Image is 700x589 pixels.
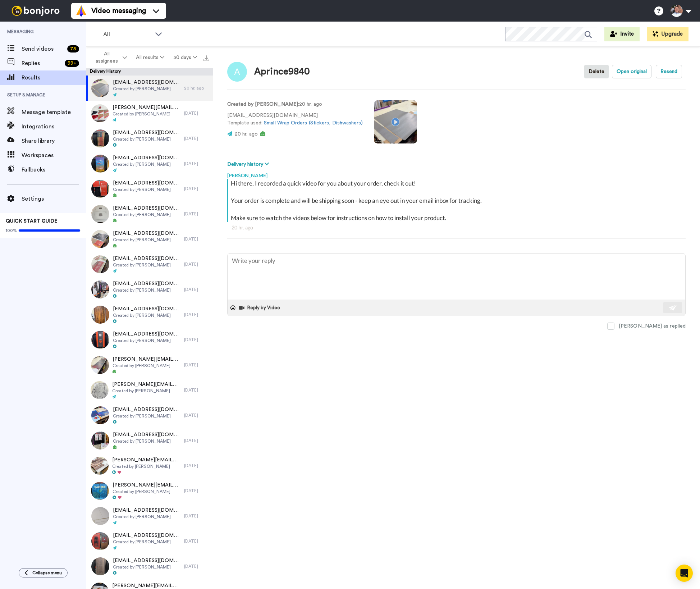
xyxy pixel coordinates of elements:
span: Message template [22,108,86,117]
img: 158b12f0-98a1-4550-8657-ba5d8f008ef7-thumb.jpg [91,557,109,575]
div: Delivery History [86,68,213,76]
a: [PERSON_NAME][EMAIL_ADDRESS][DOMAIN_NAME]Created by [PERSON_NAME][DATE] [86,352,213,378]
button: Export all results that match these filters now. [201,52,211,63]
img: 26e996ef-9811-4e95-aa56-2bf1da5626da-thumb.jpg [91,79,109,97]
span: Created by [PERSON_NAME] [113,312,180,318]
p: : 20 hr. ago [227,101,363,108]
a: [EMAIL_ADDRESS][DOMAIN_NAME]Created by [PERSON_NAME][DATE] [86,201,213,227]
img: c3b36df6-dfe1-42de-80b5-64cff16ce38b-thumb.jpg [91,180,109,198]
img: b8f49a36-486b-4912-bf53-2fafae49c96c-thumb.jpg [91,432,109,449]
span: QUICK START GUIDE [6,219,58,224]
div: [DATE] [184,287,209,292]
a: [EMAIL_ADDRESS][DOMAIN_NAME]Created by [PERSON_NAME][DATE] [86,403,213,428]
span: 20 hr. ago [235,132,258,137]
span: Created by [PERSON_NAME] [113,363,180,369]
span: [EMAIL_ADDRESS][DOMAIN_NAME] [113,255,180,262]
div: [DATE] [184,362,209,368]
div: 75 [67,45,79,52]
span: Created by [PERSON_NAME] [113,187,180,192]
span: [EMAIL_ADDRESS][DOMAIN_NAME] [113,507,180,514]
a: [EMAIL_ADDRESS][DOMAIN_NAME]Created by [PERSON_NAME][DATE] [86,503,213,529]
span: [EMAIL_ADDRESS][DOMAIN_NAME] [113,406,180,413]
div: [DATE] [184,161,209,166]
a: [EMAIL_ADDRESS][DOMAIN_NAME]Created by [PERSON_NAME][DATE] [86,151,213,176]
span: [PERSON_NAME][EMAIL_ADDRESS][DOMAIN_NAME] [113,104,180,111]
span: [PERSON_NAME][EMAIL_ADDRESS][DOMAIN_NAME] [113,481,180,489]
div: [DATE] [184,110,209,116]
span: Created by [PERSON_NAME] [113,111,180,117]
div: [DATE] [184,563,209,569]
span: [EMAIL_ADDRESS][DOMAIN_NAME] [113,532,180,539]
div: [DATE] [184,488,209,494]
img: vm-color.svg [76,5,87,17]
a: [PERSON_NAME][EMAIL_ADDRESS][PERSON_NAME][DOMAIN_NAME]Created by [PERSON_NAME][DATE] [86,378,213,403]
span: Created by [PERSON_NAME] [113,262,180,268]
div: Hi there, I recorded a quick video for you about your order, check it out! Your order is complete... [231,179,684,222]
span: All assignees [92,50,121,65]
img: 68a1918d-4cf0-4d33-98d9-c04208e460c7-thumb.jpg [91,356,109,374]
span: [EMAIL_ADDRESS][DOMAIN_NAME] [113,79,180,86]
img: e8c105d0-71e8-4121-919a-12cff21b83d5-thumb.jpg [91,381,109,399]
button: Upgrade [647,27,688,41]
img: 36bcc9df-3805-46a3-bb76-002aae11a869-thumb.jpg [91,306,109,324]
a: [EMAIL_ADDRESS][DOMAIN_NAME]Created by [PERSON_NAME][DATE] [86,302,213,327]
a: [EMAIL_ADDRESS][DOMAIN_NAME]Created by [PERSON_NAME][DATE] [86,252,213,277]
span: Created by [PERSON_NAME] [113,338,180,343]
span: Created by [PERSON_NAME] [113,287,180,293]
span: Collapse menu [32,570,62,576]
img: cbb7e350-e44b-4fef-9c99-f50d27f49ae8-thumb.jpg [91,482,109,500]
button: Reply by Video [238,302,282,313]
div: 99 + [65,60,79,67]
a: [EMAIL_ADDRESS][DOMAIN_NAME]Created by [PERSON_NAME][DATE] [86,277,213,302]
img: ae0b7abe-5869-4db5-af9b-e5bb3097dabe-thumb.jpg [91,507,109,525]
img: 785bdbf3-093c-4683-b510-0e4d530a3a9a-thumb.jpg [91,155,109,173]
a: [EMAIL_ADDRESS][DOMAIN_NAME]Created by [PERSON_NAME][DATE] [86,529,213,554]
span: [EMAIL_ADDRESS][DOMAIN_NAME] [113,230,180,237]
span: Created by [PERSON_NAME] [113,539,180,545]
img: 5d2801f0-13f4-4c9a-b9db-f74b3723f48c-thumb.jpg [91,280,109,298]
img: 35732a63-be5f-4110-aac8-54f63af2f9bd-thumb.jpg [91,532,109,550]
span: Fallbacks [22,165,86,174]
span: [EMAIL_ADDRESS][DOMAIN_NAME] [113,305,180,312]
strong: Created by [PERSON_NAME] [227,102,298,107]
img: da49de7d-43a9-4fee-8220-122383b5a352-thumb.jpg [91,230,109,248]
div: 20 hr. ago [232,224,681,231]
button: Invite [604,27,640,41]
a: [PERSON_NAME][EMAIL_ADDRESS][DOMAIN_NAME]Created by [PERSON_NAME][DATE] [86,101,213,126]
div: [DATE] [184,412,209,418]
a: [EMAIL_ADDRESS][DOMAIN_NAME]Created by [PERSON_NAME][DATE] [86,227,213,252]
img: a6b3663e-d4fc-4778-8e34-77359ae4c7dc-thumb.jpg [91,205,109,223]
span: Created by [PERSON_NAME] [113,212,180,218]
div: [DATE] [184,463,209,469]
button: 30 days [169,51,201,64]
span: Created by [PERSON_NAME] [113,136,180,142]
div: [DATE] [184,387,209,393]
span: Workspaces [22,151,86,160]
img: Image of Aprince9840 [227,62,247,82]
a: [EMAIL_ADDRESS][DOMAIN_NAME]Created by [PERSON_NAME][DATE] [86,327,213,352]
div: Aprince9840 [254,67,310,77]
img: a36efe99-84b0-4934-adba-1206dca31e5e-thumb.jpg [91,129,109,147]
div: [DATE] [184,337,209,343]
span: [EMAIL_ADDRESS][DOMAIN_NAME] [113,330,180,338]
span: Created by [PERSON_NAME] [113,161,180,167]
span: Video messaging [91,6,146,16]
a: [PERSON_NAME][EMAIL_ADDRESS][PERSON_NAME][DOMAIN_NAME]Created by [PERSON_NAME][DATE] [86,453,213,478]
img: d93db6a3-6f30-4221-862f-fc241f7b1e8f-thumb.jpg [91,255,109,273]
div: [DATE] [184,312,209,318]
button: Delivery history [227,160,271,168]
a: [EMAIL_ADDRESS][DOMAIN_NAME]Created by [PERSON_NAME][DATE] [86,176,213,201]
span: Share library [22,137,86,145]
img: 24a34a02-716b-4f1d-952e-ecf20ab16a58-thumb.jpg [91,406,109,424]
a: [EMAIL_ADDRESS][DOMAIN_NAME]Created by [PERSON_NAME][DATE] [86,554,213,579]
span: [EMAIL_ADDRESS][DOMAIN_NAME] [113,431,180,438]
span: [PERSON_NAME][EMAIL_ADDRESS][DOMAIN_NAME] [113,356,180,363]
a: [EMAIL_ADDRESS][DOMAIN_NAME]Created by [PERSON_NAME][DATE] [86,126,213,151]
div: [DATE] [184,211,209,217]
p: [EMAIL_ADDRESS][DOMAIN_NAME] Template used: [227,112,363,127]
div: [DATE] [184,236,209,242]
span: Created by [PERSON_NAME] [113,438,180,444]
img: 1068c979-86a4-4749-b64e-5177af61d716-thumb.jpg [91,331,109,349]
div: Open Intercom Messenger [676,565,693,582]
